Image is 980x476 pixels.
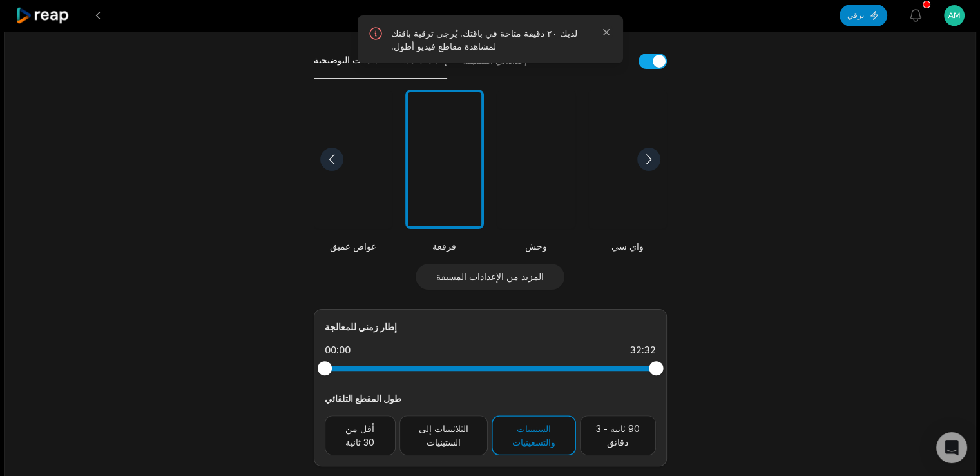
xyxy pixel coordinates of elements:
font: أقل من 30 ثانية [345,423,374,448]
button: الثلاثينيات إلى الستينيات [399,415,488,455]
font: إطار زمني للمعالجة [325,321,397,332]
font: وحش [525,241,547,252]
font: واي سي [611,241,644,252]
font: إعداداتي المسبقة [463,55,527,66]
div: فتح برنامج Intercom Messenger [936,432,967,463]
font: 00:00 [325,344,351,355]
button: الستينيات والتسعينيات [492,415,575,455]
button: المزيد من الإعدادات المسبقة [416,264,564,290]
font: الستينيات والتسعينيات [512,423,555,448]
font: إعدادات مسبقة للتسميات التوضيحية [314,54,447,65]
font: فرقعة [432,241,456,252]
button: 90 ثانية - 3 دقائق [580,415,656,455]
font: 32:32 [630,344,656,355]
font: 90 ثانية - 3 دقائق [596,423,640,448]
font: يرقي [847,10,864,20]
font: الثلاثينيات إلى الستينيات [419,423,468,448]
button: يرقي [840,5,887,26]
font: طول المقطع التلقائي [325,393,401,404]
button: أقل من 30 ثانية [325,415,396,455]
font: غواص عميق [330,241,376,252]
font: المزيد من الإعدادات المسبقة [436,271,544,282]
font: لديك ٢٠ دقيقة متاحة في باقتك. يُرجى ترقية باقتك لمشاهدة مقاطع فيديو أطول. [391,28,577,52]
